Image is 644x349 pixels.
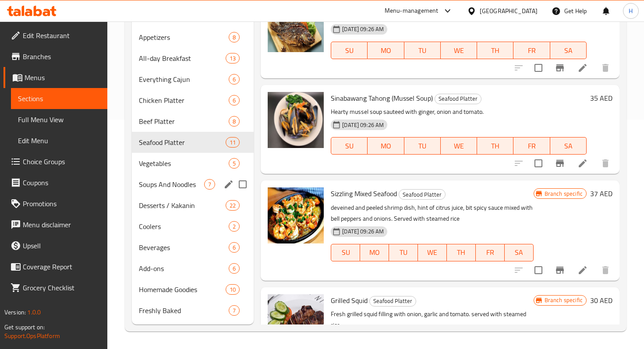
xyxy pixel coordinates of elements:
span: SU [335,246,357,259]
div: Chicken Platter6 [132,90,254,111]
h6: 37 AED [590,187,612,200]
span: Add-ons [139,263,229,274]
button: TU [389,244,418,261]
span: 7 [229,307,239,315]
span: Branch specific [541,190,586,198]
span: Seafood Platter [435,94,481,104]
span: WE [421,246,443,259]
span: SA [508,246,530,259]
span: Sections [18,93,100,104]
span: MO [371,140,400,152]
div: Seafood Platter [435,94,481,104]
span: Version: [4,307,26,318]
span: 11 [226,138,239,147]
span: Soups And Noodles [139,179,204,190]
button: MO [368,42,404,59]
span: Promotions [23,198,100,209]
span: MO [364,246,386,259]
span: TH [481,140,510,152]
button: delete [595,260,616,281]
a: Sections [11,88,107,109]
button: TH [447,244,476,261]
div: items [229,242,240,253]
span: Upsell [23,240,100,251]
span: Chicken Platter [139,95,229,106]
div: [GEOGRAPHIC_DATA] [480,6,538,16]
button: TH [477,42,513,59]
span: Grocery Checklist [23,282,100,293]
a: Edit menu item [577,265,588,275]
span: TU [393,246,414,259]
span: FR [517,44,546,57]
div: Coolers2 [132,216,254,237]
a: Menu disclaimer [4,214,107,235]
span: 6 [229,243,239,252]
button: WE [441,137,477,155]
img: Sizzling Mixed Seafood [268,187,324,243]
span: TH [450,246,472,259]
span: Select to update [529,154,548,173]
span: 6 [229,96,239,105]
span: [DATE] 09:26 AM [339,121,387,129]
span: SU [335,140,364,152]
span: 2 [229,222,239,231]
div: Everything Cajun6 [132,69,254,90]
button: SA [550,137,587,155]
div: Add-ons6 [132,258,254,279]
div: Appetizers8 [132,27,254,48]
div: Vegetables [139,158,229,169]
span: Homemade Goodies [139,284,226,295]
span: Edit Menu [18,135,100,146]
span: WE [444,140,474,152]
div: Coolers [139,221,229,232]
span: Full Menu View [18,114,100,125]
div: Seafood Platter11 [132,132,254,153]
button: delete [595,57,616,78]
div: Freshly Baked [139,305,229,316]
div: items [229,305,240,316]
span: 13 [226,54,239,63]
span: WE [444,44,474,57]
button: MO [368,137,404,155]
a: Upsell [4,235,107,256]
div: items [229,32,240,42]
span: Coupons [23,177,100,188]
span: Select to update [529,261,548,279]
p: Fresh grilled squid filling with onion, garlic and tomato. served with steamed rice [331,309,533,331]
button: TH [477,137,513,155]
h6: 35 AED [590,92,612,104]
span: Sizzling Mixed Seafood [331,187,397,200]
span: [DATE] 09:26 AM [339,227,387,236]
span: Desserts / Kakanin [139,200,226,211]
span: Coverage Report [23,261,100,272]
button: TU [404,42,441,59]
span: Seafood Platter [370,296,416,306]
p: Hearty mussel soup sauteed with ginger, onion and tomato. [331,106,587,117]
a: Choice Groups [4,151,107,172]
h6: 30 AED [590,294,612,307]
span: 6 [229,264,239,273]
span: SA [554,44,583,57]
a: Support.OpsPlatform [4,330,60,342]
div: items [226,137,240,148]
span: Beverages [139,242,229,253]
span: Seafood Platter [399,190,445,200]
div: Desserts / Kakanin22 [132,195,254,216]
span: Beef Platter [139,116,229,127]
span: Branches [23,51,100,62]
span: SA [554,140,583,152]
span: 8 [229,33,239,42]
span: TU [408,140,437,152]
span: 5 [229,159,239,168]
div: Freshly Baked7 [132,300,254,321]
div: items [229,263,240,274]
p: deveined and peeled shrimp dish, hint of citrus juice, bit spicy sauce mixed with bell peppers an... [331,202,533,224]
span: Branch specific [541,296,586,304]
span: Everything Cajun [139,74,229,85]
button: FR [513,137,550,155]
